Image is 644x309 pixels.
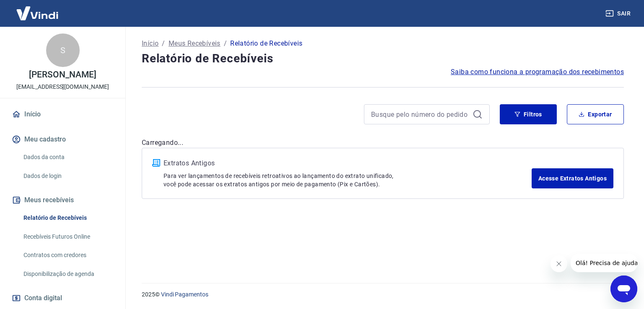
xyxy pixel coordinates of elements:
[29,70,96,79] p: [PERSON_NAME]
[230,39,302,49] p: Relatório de Recebíveis
[610,276,637,302] iframe: Botão para abrir a janela de mensagens
[10,105,115,124] a: Início
[46,33,80,67] div: S
[10,130,115,149] button: Meu cadastro
[169,39,221,49] a: Meus Recebíveis
[5,6,70,13] span: Olá! Precisa de ajuda?
[142,50,624,67] h4: Relatório de Recebíveis
[224,39,227,49] p: /
[20,209,115,227] a: Relatório de Recebíveis
[20,149,115,166] a: Dados da conta
[551,255,567,272] iframe: Fechar mensagem
[164,158,532,168] p: Extratos Antigos
[24,292,62,304] span: Conta digital
[164,172,532,188] p: Para ver lançamentos de recebíveis retroativos ao lançamento do extrato unificado, você pode aces...
[451,67,624,77] a: Saiba como funciona a programação dos recebimentos
[142,39,158,49] a: Início
[162,39,165,49] p: /
[532,168,613,188] a: Acesse Extratos Antigos
[20,228,115,245] a: Recebíveis Futuros Online
[20,167,115,185] a: Dados de login
[142,138,624,148] p: Carregando...
[20,247,115,264] a: Contratos com credores
[604,6,634,21] button: Sair
[567,104,624,124] button: Exportar
[16,82,109,91] p: [EMAIL_ADDRESS][DOMAIN_NAME]
[571,254,637,272] iframe: Mensagem da empresa
[20,265,115,283] a: Disponibilização de agenda
[10,191,115,209] button: Meus recebíveis
[142,290,624,299] p: 2025 ©
[500,104,557,124] button: Filtros
[10,0,65,26] img: Vindi
[161,291,208,298] a: Vindi Pagamentos
[10,289,115,307] a: Conta digital
[152,159,160,167] img: ícone
[371,108,469,121] input: Busque pelo número do pedido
